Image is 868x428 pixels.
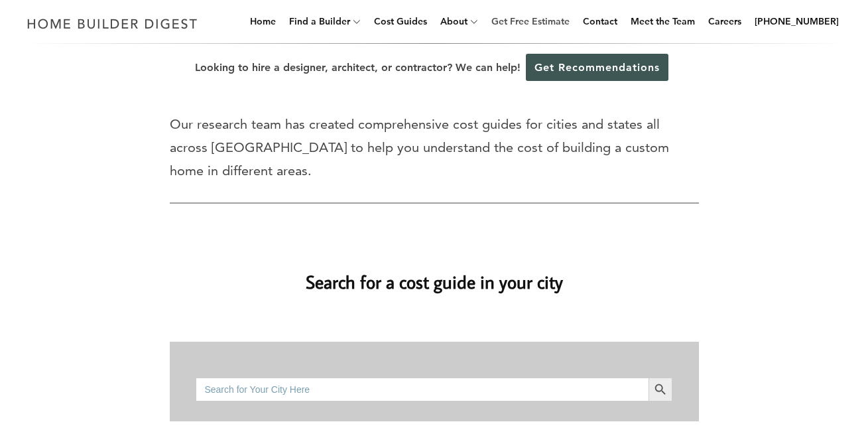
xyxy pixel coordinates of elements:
[170,113,699,182] p: Our research team has created comprehensive cost guides for cities and states all across [GEOGRAP...
[526,54,668,81] a: Get Recommendations
[56,250,812,295] h2: Search for a cost guide in your city
[21,11,204,36] img: Home Builder Digest
[196,378,648,401] input: Search for Your City Here
[653,382,668,397] svg: Search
